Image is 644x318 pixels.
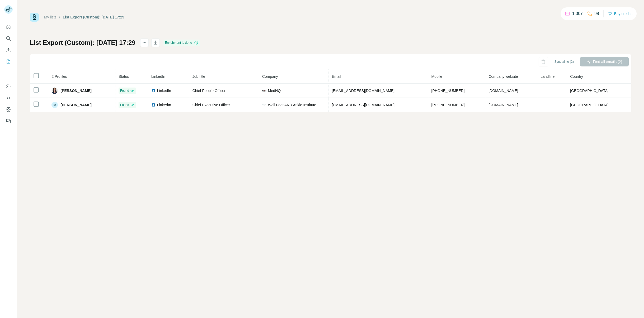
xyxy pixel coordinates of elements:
[332,89,394,93] span: [EMAIL_ADDRESS][DOMAIN_NAME]
[551,58,577,66] button: Sync all to (2)
[119,74,129,79] span: Status
[268,102,316,108] span: Weil Foot AND Ankle Institute
[431,74,442,79] span: Mobile
[4,81,13,91] button: Use Surfe on LinkedIn
[431,103,465,107] span: [PHONE_NUMBER]
[570,89,609,93] span: [GEOGRAPHIC_DATA]
[30,38,135,47] h1: List Export (Custom): [DATE] 17:29
[262,89,266,93] img: company-logo
[4,57,13,66] button: My lists
[332,74,341,79] span: Email
[51,74,67,79] span: 2 Profiles
[120,103,129,107] span: Found
[30,13,39,22] img: Surfe Logo
[262,74,278,79] span: Company
[157,102,171,108] span: LinkedIn
[4,105,13,114] button: Dashboard
[570,74,583,79] span: Country
[608,10,632,17] button: Buy credits
[192,89,225,93] span: Chief People Officer
[192,74,205,79] span: Job title
[51,88,58,94] img: Avatar
[140,38,149,47] button: actions
[4,116,13,126] button: Feedback
[268,88,281,93] span: MedHQ
[488,89,518,93] span: [DOMAIN_NAME]
[151,103,156,107] img: LinkedIn logo
[63,15,124,20] div: List Export (Custom): [DATE] 17:29
[163,40,200,46] div: Enrichment is done
[192,103,230,107] span: Chief Executive Officer
[151,74,165,79] span: LinkedIn
[51,102,58,108] div: M
[488,74,518,79] span: Company website
[488,103,518,107] span: [DOMAIN_NAME]
[4,93,13,103] button: Use Surfe API
[332,103,394,107] span: [EMAIL_ADDRESS][DOMAIN_NAME]
[262,103,266,107] img: company-logo
[60,88,91,93] span: [PERSON_NAME]
[4,45,13,55] button: Enrich CSV
[594,11,599,17] p: 98
[44,15,57,19] a: My lists
[431,89,465,93] span: [PHONE_NUMBER]
[570,103,609,107] span: [GEOGRAPHIC_DATA]
[120,88,129,93] span: Found
[554,59,574,64] span: Sync all to (2)
[572,11,583,17] p: 1,007
[157,88,171,93] span: LinkedIn
[4,34,13,43] button: Search
[540,74,554,79] span: Landline
[4,22,13,32] button: Quick start
[59,15,60,20] li: /
[60,102,91,108] span: [PERSON_NAME]
[151,89,156,93] img: LinkedIn logo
